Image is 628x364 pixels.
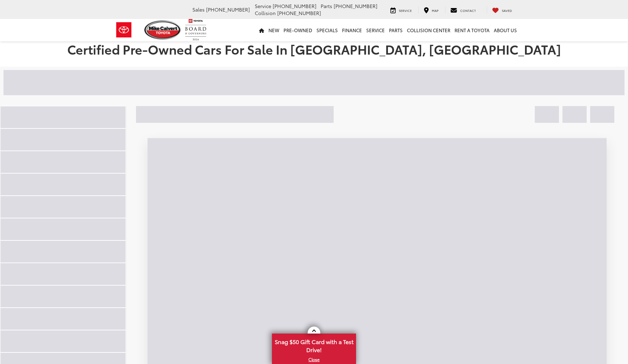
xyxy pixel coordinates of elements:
[206,6,250,13] span: [PHONE_NUMBER]
[492,19,519,41] a: About Us
[255,9,276,16] span: Collision
[399,8,412,13] span: Service
[432,8,438,13] span: Map
[452,19,492,41] a: Rent a Toyota
[281,19,314,41] a: Pre-Owned
[405,19,452,41] a: Collision Center
[487,6,517,13] a: My Saved Vehicles
[266,19,281,41] a: New
[364,19,387,41] a: Service
[111,19,137,41] img: Toyota
[334,2,377,9] span: [PHONE_NUMBER]
[144,20,182,40] img: Mike Calvert Toyota
[445,6,481,13] a: Contact
[277,9,321,16] span: [PHONE_NUMBER]
[192,6,205,13] span: Sales
[273,334,355,356] span: Snag $50 Gift Card with a Test Drive!
[255,2,271,9] span: Service
[273,2,316,9] span: [PHONE_NUMBER]
[257,19,266,41] a: Home
[460,8,476,13] span: Contact
[387,19,405,41] a: Parts
[321,2,332,9] span: Parts
[314,19,340,41] a: Specials
[418,6,444,13] a: Map
[502,8,512,13] span: Saved
[340,19,364,41] a: Finance
[385,6,417,13] a: Service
